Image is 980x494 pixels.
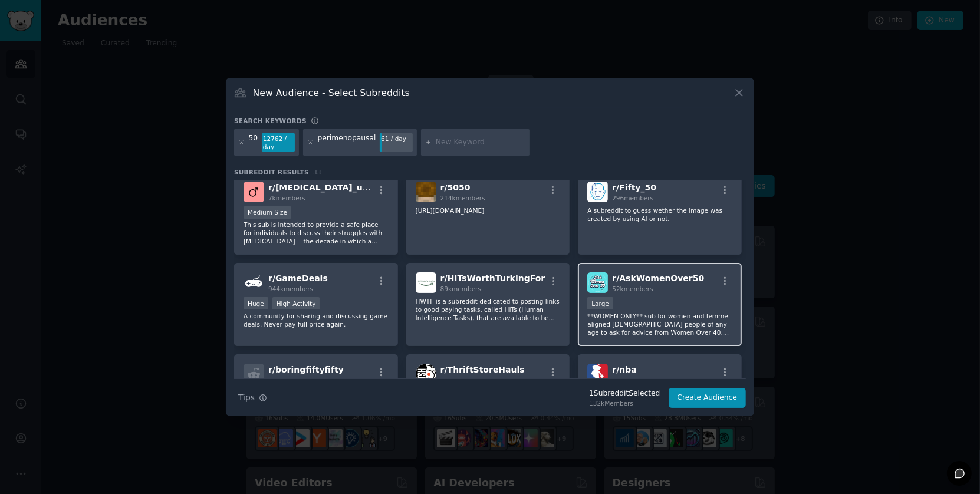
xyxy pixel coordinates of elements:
[244,297,268,309] div: Huge
[244,272,264,293] img: GameDeals
[416,297,561,322] p: HWTF is a subreddit dedicated to posting links to good paying tasks, called HITs (Human Intellige...
[234,168,309,176] span: Subreddit Results
[262,133,295,152] div: 12762 / day
[318,133,376,152] div: perimenopausal
[589,388,660,399] div: 1 Subreddit Selected
[244,312,389,328] p: A community for sharing and discussing game deals. Never pay full price again.
[416,364,436,384] img: ThriftStoreHauls
[234,387,271,408] button: Tips
[268,274,328,283] span: r/ GameDeals
[440,285,481,292] span: 89k members
[587,312,732,337] p: **WOMEN ONLY** sub for women and femme-aligned [DEMOGRAPHIC_DATA] people of any age to ask for ad...
[268,365,344,374] span: r/ boringfiftyfifty
[436,137,525,148] input: New Keyword
[587,364,608,384] img: nba
[234,117,307,125] h3: Search keywords
[587,206,732,223] p: A subreddit to guess wether the Image was created by using AI or not.
[380,133,413,144] div: 61 / day
[612,377,660,384] span: 16.9M members
[268,285,313,292] span: 944k members
[440,274,545,283] span: r/ HITsWorthTurkingFor
[440,365,525,374] span: r/ ThriftStoreHauls
[612,195,653,202] span: 296 members
[272,297,320,309] div: High Activity
[589,399,660,407] div: 132k Members
[244,182,264,202] img: perimenopause_under45
[612,365,636,374] span: r/ nba
[587,297,613,309] div: Large
[268,377,310,384] span: 298 members
[669,388,746,408] button: Create Audience
[244,206,291,219] div: Medium Size
[244,220,389,245] p: This sub is intended to provide a safe place for individuals to discuss their struggles with [MED...
[612,285,653,292] span: 52k members
[440,377,485,384] span: 4.0M members
[612,183,656,192] span: r/ Fifty_50
[612,274,704,283] span: r/ AskWomenOver50
[268,195,305,202] span: 7k members
[313,169,321,176] span: 33
[249,133,258,152] div: 50
[416,206,561,215] p: [URL][DOMAIN_NAME]
[440,183,471,192] span: r/ 5050
[416,272,436,293] img: HITsWorthTurkingFor
[440,195,485,202] span: 214k members
[268,183,396,192] span: r/ [MEDICAL_DATA]_under45
[587,272,608,293] img: AskWomenOver50
[238,391,255,404] span: Tips
[253,87,410,99] h3: New Audience - Select Subreddits
[416,182,436,202] img: 5050
[587,182,608,202] img: Fifty_50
